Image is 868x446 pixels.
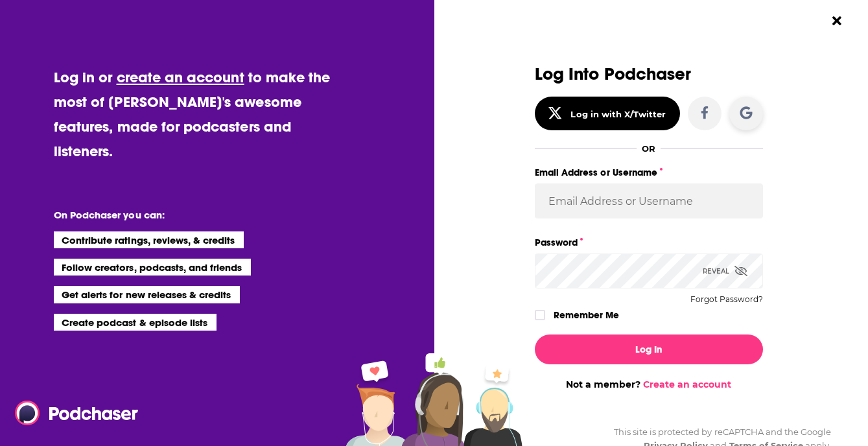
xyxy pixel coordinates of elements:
[535,65,763,84] h3: Log Into Podchaser
[690,295,763,304] button: Forgot Password?
[54,209,313,221] li: On Podchaser you can:
[642,143,655,154] div: OR
[703,253,747,288] div: Reveal
[535,164,763,181] label: Email Address or Username
[15,401,139,425] img: Podchaser - Follow, Share and Rate Podcasts
[570,109,666,119] div: Log in with X/Twitter
[825,8,849,33] button: Close Button
[554,307,619,323] label: Remember Me
[535,97,680,130] button: Log in with X/Twitter
[54,231,244,248] li: Contribute ratings, reviews, & credits
[54,259,252,276] li: Follow creators, podcasts, and friends
[54,286,240,303] li: Get alerts for new releases & credits
[535,183,763,218] input: Email Address or Username
[643,379,731,390] a: Create an account
[117,68,244,86] a: create an account
[535,379,763,390] div: Not a member?
[15,401,129,425] a: Podchaser - Follow, Share and Rate Podcasts
[54,314,217,331] li: Create podcast & episode lists
[535,334,763,364] button: Log In
[535,234,763,251] label: Password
